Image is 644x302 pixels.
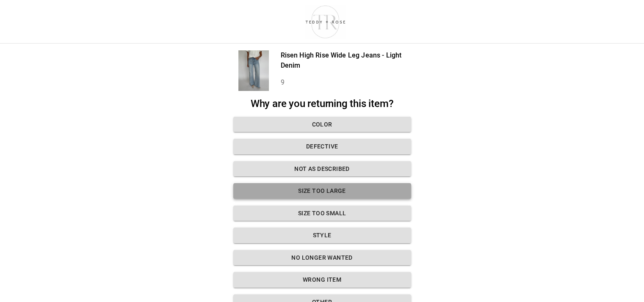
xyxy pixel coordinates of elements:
h2: Why are you returning this item? [233,98,411,110]
button: Not as described [233,161,411,177]
button: No longer wanted [233,250,411,266]
p: 9 [281,77,411,88]
button: Defective [233,139,411,154]
p: Risen High Rise Wide Leg Jeans - Light Denim [281,50,411,71]
button: Wrong Item [233,272,411,288]
button: Size too large [233,183,411,199]
button: Style [233,228,411,243]
img: shop-teddyrose.myshopify.com-d93983e8-e25b-478f-b32e-9430bef33fdd [301,3,349,40]
button: Color [233,117,411,132]
button: Size too small [233,206,411,221]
